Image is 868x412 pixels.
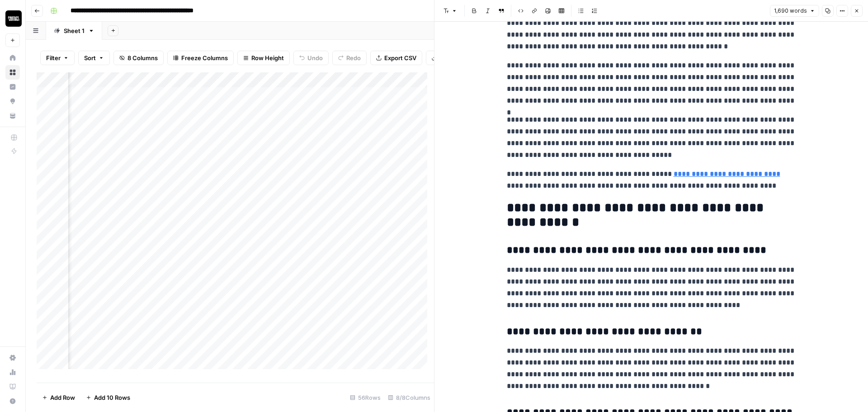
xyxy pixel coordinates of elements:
[80,390,136,405] button: Add 10 Rows
[5,80,20,94] a: Insights
[774,7,807,15] span: 1,690 words
[5,65,20,80] a: Browse
[5,350,20,365] a: Settings
[113,51,164,65] button: 8 Columns
[5,365,20,379] a: Usage
[237,51,290,65] button: Row Height
[64,26,85,35] div: Sheet 1
[5,94,20,109] a: Opportunities
[5,394,20,408] button: Help + Support
[78,51,110,65] button: Sort
[5,10,22,27] img: Contact Studios Logo
[384,390,434,405] div: 8/8 Columns
[5,109,20,123] a: Your Data
[40,51,75,65] button: Filter
[167,51,234,65] button: Freeze Columns
[307,53,323,62] span: Undo
[5,51,20,65] a: Home
[384,53,416,62] span: Export CSV
[346,390,384,405] div: 56 Rows
[5,7,20,30] button: Workspace: Contact Studios
[370,51,422,65] button: Export CSV
[127,53,158,62] span: 8 Columns
[770,5,819,17] button: 1,690 words
[37,390,80,405] button: Add Row
[94,393,130,402] span: Add 10 Rows
[50,393,75,402] span: Add Row
[251,53,284,62] span: Row Height
[46,53,61,62] span: Filter
[84,53,96,62] span: Sort
[346,53,361,62] span: Redo
[293,51,329,65] button: Undo
[46,22,102,40] a: Sheet 1
[5,379,20,394] a: Learning Hub
[332,51,367,65] button: Redo
[181,53,228,62] span: Freeze Columns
